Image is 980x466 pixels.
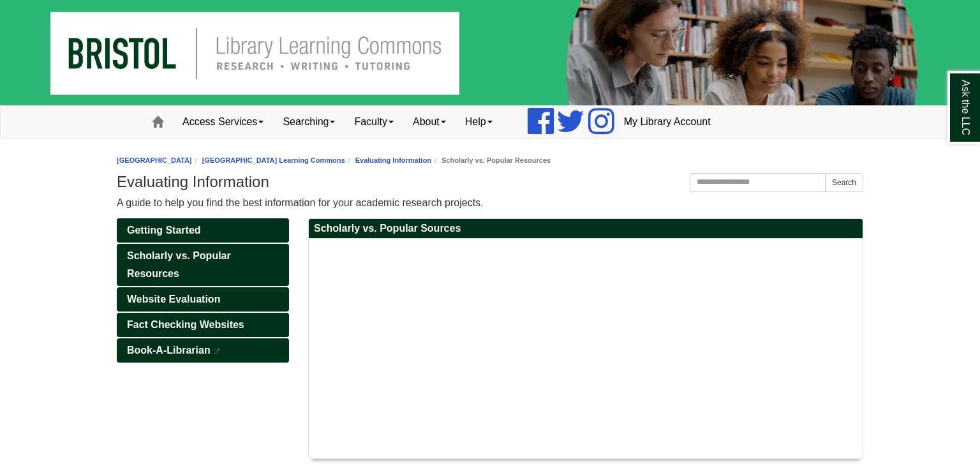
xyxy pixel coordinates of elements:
[117,173,863,191] h1: Evaluating Information
[117,197,484,208] span: A guide to help you find the best information for your academic research projects.
[173,106,273,138] a: Access Services
[117,313,289,337] a: Fact Checking Websites
[117,154,863,167] nav: breadcrumb
[127,319,244,330] span: Fact Checking Websites
[117,156,192,164] a: [GEOGRAPHIC_DATA]
[117,218,289,363] div: Guide Pages
[273,106,345,138] a: Searching
[309,219,863,239] h2: Scholarly vs. Popular Sources
[202,156,345,164] a: [GEOGRAPHIC_DATA] Learning Commons
[117,218,289,243] a: Getting Started
[213,349,221,354] i: This link opens in a new window
[117,287,289,312] a: Website Evaluation
[456,106,502,138] a: Help
[127,345,211,356] span: Book-A-Librarian
[117,244,289,286] a: Scholarly vs. Popular Resources
[127,250,231,279] span: Scholarly vs. Popular Resources
[825,173,863,192] button: Search
[345,106,403,138] a: Faculty
[127,225,201,236] span: Getting Started
[614,106,720,138] a: My Library Account
[127,294,220,304] span: Website Evaluation
[431,154,551,167] li: Scholarly vs. Popular Resources
[355,156,431,164] a: Evaluating Information
[117,338,289,363] a: Book-A-Librarian
[403,106,456,138] a: About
